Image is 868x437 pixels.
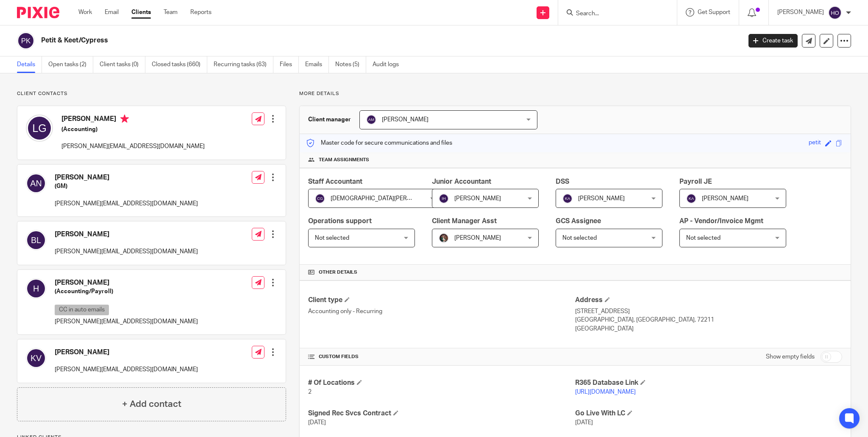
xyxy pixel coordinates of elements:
label: Show empty fields [766,353,815,361]
span: Other details [319,269,357,276]
span: [PERSON_NAME] [454,196,501,202]
p: Accounting only - Recurring [308,307,575,316]
a: Emails [305,56,329,73]
span: [DATE] [308,420,326,426]
h2: Petit & Keet/Cypress [41,36,597,45]
a: Team [164,8,178,17]
span: Not selected [315,235,349,241]
p: [PERSON_NAME][EMAIL_ADDRESS][DOMAIN_NAME] [55,247,198,256]
img: svg%3E [366,115,376,125]
img: svg%3E [828,6,842,20]
h4: Signed Rec Svcs Contract [308,409,575,418]
img: svg%3E [686,193,696,204]
a: Details [17,56,42,73]
p: [GEOGRAPHIC_DATA], [GEOGRAPHIC_DATA], 72211 [575,316,842,324]
a: Files [280,56,299,73]
h4: Client type [308,296,575,305]
h5: (Accounting) [61,125,205,134]
span: Payroll JE [679,178,712,185]
h4: R365 Database Link [575,378,842,387]
h4: [PERSON_NAME] [55,278,198,287]
img: svg%3E [315,193,325,204]
span: Not selected [686,235,721,241]
img: Pixie [17,7,59,18]
span: Staff Accountant [308,178,362,185]
p: [STREET_ADDRESS] [575,307,842,316]
h4: [PERSON_NAME] [55,230,198,239]
input: Search [575,10,651,18]
img: svg%3E [26,278,46,299]
span: [PERSON_NAME] [702,196,748,202]
img: svg%3E [439,193,449,204]
p: [PERSON_NAME][EMAIL_ADDRESS][DOMAIN_NAME] [55,199,198,208]
img: svg%3E [17,32,35,50]
h4: [PERSON_NAME] [61,115,205,125]
a: Reports [190,8,211,17]
a: Recurring tasks (63) [214,56,273,73]
span: Client Manager Asst [432,218,497,224]
p: [PERSON_NAME][EMAIL_ADDRESS][DOMAIN_NAME] [61,142,205,151]
img: svg%3E [26,348,46,368]
span: Operations support [308,218,372,224]
a: Client tasks (0) [100,56,145,73]
h4: Go Live With LC [575,409,842,418]
span: GCS Assignee [556,218,601,224]
a: [URL][DOMAIN_NAME] [575,389,636,395]
i: Primary [120,115,129,123]
span: Junior Accountant [432,178,491,185]
img: svg%3E [26,173,46,193]
p: CC in auto emails [55,305,109,315]
span: [PERSON_NAME] [454,235,501,241]
img: Profile%20picture%20JUS.JPG [439,233,449,243]
h5: (GM) [55,182,198,190]
h4: CUSTOM FIELDS [308,353,575,360]
h5: (Accounting/Payroll) [55,287,198,296]
p: Client contacts [17,90,286,97]
span: Get Support [698,9,730,15]
p: [PERSON_NAME][EMAIL_ADDRESS][DOMAIN_NAME] [55,317,198,326]
a: Notes (5) [335,56,366,73]
span: Team assignments [319,157,369,163]
h3: Client manager [308,115,351,124]
span: AP - Vendor/Invoice Mgmt [679,218,763,224]
a: Clients [131,8,151,17]
a: Closed tasks (660) [152,56,207,73]
img: svg%3E [26,230,46,250]
img: svg%3E [26,115,53,142]
h4: + Add contact [122,398,181,411]
a: Open tasks (2) [48,56,93,73]
h4: [PERSON_NAME] [55,348,198,357]
span: 2 [308,389,312,395]
p: More details [299,90,851,97]
p: Master code for secure communications and files [306,139,452,147]
a: Email [105,8,119,17]
span: [DEMOGRAPHIC_DATA][PERSON_NAME] [331,196,441,202]
h4: # Of Locations [308,378,575,387]
p: [GEOGRAPHIC_DATA] [575,325,842,333]
span: [PERSON_NAME] [382,117,428,123]
span: [PERSON_NAME] [578,196,625,202]
a: Audit logs [373,56,405,73]
h4: Address [575,296,842,305]
p: [PERSON_NAME][EMAIL_ADDRESS][DOMAIN_NAME] [55,365,198,374]
h4: [PERSON_NAME] [55,173,198,182]
a: Work [78,8,92,17]
img: svg%3E [562,193,573,204]
span: [DATE] [575,420,593,426]
span: Not selected [562,235,597,241]
p: [PERSON_NAME] [777,8,824,17]
a: Create task [748,34,798,48]
span: DSS [556,178,569,185]
div: petit [809,138,821,148]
